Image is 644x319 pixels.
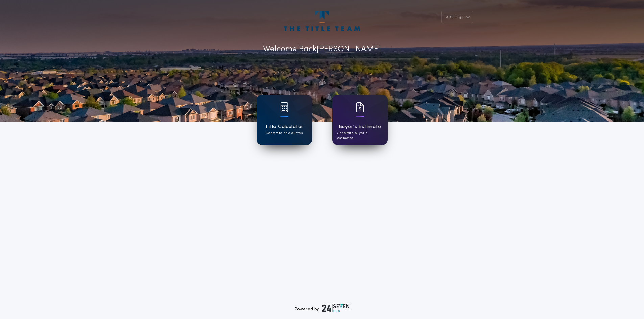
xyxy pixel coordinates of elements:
button: Settings [441,11,473,23]
p: Generate title quotes [266,131,303,136]
a: card iconTitle CalculatorGenerate title quotes [257,95,312,145]
a: card iconBuyer's EstimateGenerate buyer's estimates [332,95,388,145]
img: logo [322,304,350,312]
img: card icon [280,102,288,112]
h1: Title Calculator [265,123,303,131]
h1: Buyer's Estimate [339,123,381,131]
p: Generate buyer's estimates [337,131,383,141]
img: card icon [356,102,364,112]
p: Welcome Back [PERSON_NAME] [263,43,381,55]
img: account-logo [284,11,360,31]
div: Powered by [295,304,350,312]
